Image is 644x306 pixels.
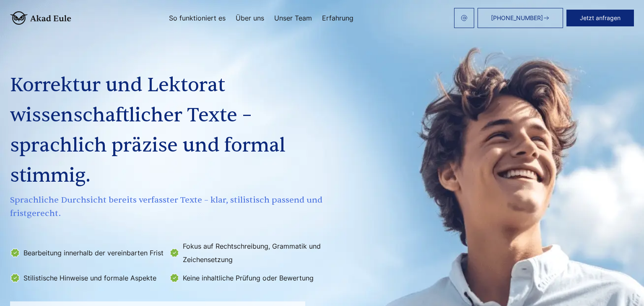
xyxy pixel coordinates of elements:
img: email [461,15,467,21]
a: Über uns [236,15,264,21]
img: logo [10,11,71,25]
a: Erfahrung [322,15,353,21]
li: Stilistische Hinweise und formale Aspekte [10,271,164,285]
h1: Korrektur und Lektorat wissenschaftlicher Texte – sprachlich präzise und formal stimmig. [10,70,325,191]
li: Bearbeitung innerhalb der vereinbarten Frist [10,239,164,266]
span: [PHONE_NUMBER] [491,15,543,21]
li: Keine inhaltliche Prüfung oder Bewertung [169,271,324,285]
button: Jetzt anfragen [566,10,634,26]
a: [PHONE_NUMBER] [478,8,563,28]
span: Sprachliche Durchsicht bereits verfasster Texte – klar, stilistisch passend und fristgerecht. [10,193,325,220]
a: So funktioniert es [169,15,226,21]
a: Unser Team [274,15,312,21]
li: Fokus auf Rechtschreibung, Grammatik und Zeichensetzung [169,239,324,266]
